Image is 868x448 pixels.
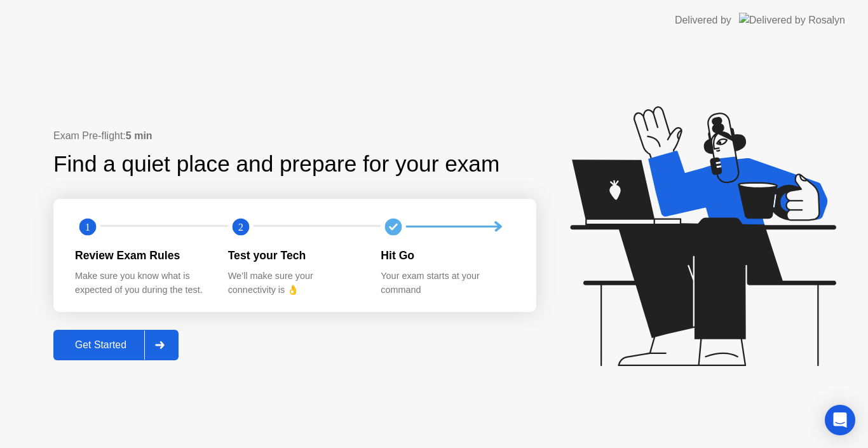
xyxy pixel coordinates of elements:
[53,128,536,144] div: Exam Pre-flight:
[75,247,208,264] div: Review Exam Rules
[238,221,243,233] text: 2
[53,330,179,360] button: Get Started
[53,147,501,181] div: Find a quiet place and prepare for your exam
[85,221,90,233] text: 1
[381,247,513,264] div: Hit Go
[228,247,361,264] div: Test your Tech
[381,269,513,297] div: Your exam starts at your command
[126,130,153,141] b: 5 min
[739,13,845,27] img: Delivered by Rosalyn
[675,13,731,28] div: Delivered by
[75,269,208,297] div: Make sure you know what is expected of you during the test.
[228,269,361,297] div: We’ll make sure your connectivity is 👌
[57,339,144,351] div: Get Started
[825,405,855,435] div: Open Intercom Messenger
